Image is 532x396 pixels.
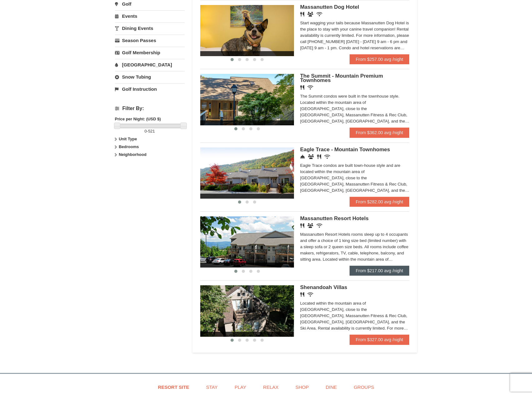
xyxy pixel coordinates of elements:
strong: Neighborhood [119,152,147,157]
strong: Price per Night: (USD $) [115,117,161,121]
a: From $257.00 avg /night [350,54,410,64]
a: From $217.00 avg /night [350,266,410,276]
a: From $327.00 avg /night [350,335,410,345]
label: - [115,128,185,134]
a: Dining Events [115,22,185,34]
a: From $282.00 avg /night [350,197,410,207]
span: Eagle Trace - Mountain Townhomes [300,147,390,152]
a: [GEOGRAPHIC_DATA] [115,59,185,70]
div: Eagle Trace condos are built town-house style and are located within the mountain area of [GEOGRA... [300,162,410,194]
i: Restaurant [300,12,304,17]
i: Restaurant [300,85,304,90]
h4: Filter By: [115,106,185,111]
span: Massanutten Resort Hotels [300,215,369,221]
i: Wireless Internet (free) [307,292,313,297]
i: Banquet Facilities [307,12,313,17]
a: Events [115,10,185,22]
a: Snow Tubing [115,71,185,83]
a: Season Passes [115,35,185,46]
span: Shenandoah Villas [300,284,347,290]
a: Golf Membership [115,47,185,58]
i: Wireless Internet (free) [316,12,322,17]
div: Start wagging your tails because Massanutten Dog Hotel is the place to stay with your canine trav... [300,20,410,51]
strong: Bedrooms [119,144,139,149]
a: Groups [346,380,382,394]
i: Restaurant [300,223,304,228]
i: Wireless Internet (free) [316,223,322,228]
i: Conference Facilities [308,154,314,159]
i: Restaurant [317,154,321,159]
a: Relax [255,380,286,394]
div: Located within the mountain area of [GEOGRAPHIC_DATA], close to the [GEOGRAPHIC_DATA], Massanutte... [300,300,410,331]
div: The Summit condos were built in the townhouse style. Located within the mountain area of [GEOGRAP... [300,93,410,124]
span: 0 [145,129,147,133]
a: From $362.00 avg /night [350,128,410,138]
a: Dine [318,380,345,394]
span: The Summit - Mountain Premium Townhomes [300,73,383,83]
i: Concierge Desk [300,154,305,159]
i: Banquet Facilities [307,223,313,228]
a: Resort Site [150,380,197,394]
i: Wireless Internet (free) [324,154,330,159]
a: Shop [288,380,317,394]
span: 521 [148,129,155,133]
a: Play [227,380,254,394]
strong: Unit Type [119,137,137,141]
span: Massanutten Dog Hotel [300,4,359,10]
i: Wireless Internet (free) [307,85,313,90]
i: Restaurant [300,292,304,297]
a: Golf Instruction [115,83,185,95]
div: Massanutten Resort Hotels rooms sleep up to 4 occupants and offer a choice of 1 king size bed (li... [300,231,410,263]
a: Stay [198,380,226,394]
